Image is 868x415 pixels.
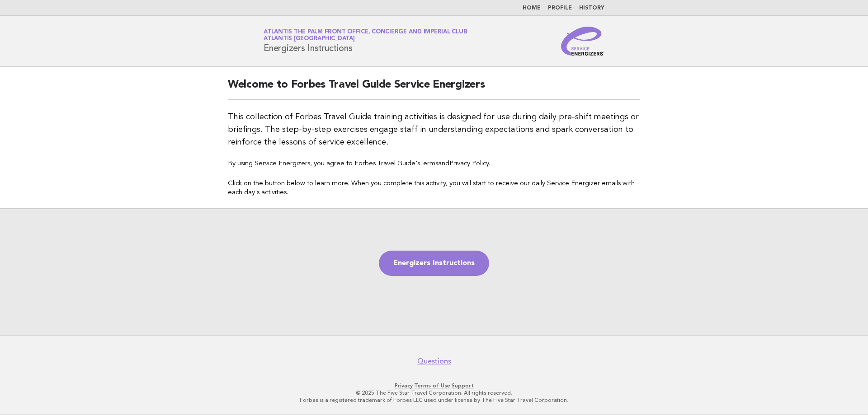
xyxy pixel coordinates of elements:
[228,78,640,100] h2: Welcome to Forbes Travel Guide Service Energizers
[264,29,467,42] a: Atlantis The Palm Front Office, Concierge and Imperial ClubAtlantis [GEOGRAPHIC_DATA]
[395,382,413,389] a: Privacy
[523,5,541,11] a: Home
[414,382,450,389] a: Terms of Use
[264,36,355,42] span: Atlantis [GEOGRAPHIC_DATA]
[264,29,467,53] h1: Energizers Instructions
[228,179,640,197] p: Click on the button below to learn more. When you complete this activity, you will start to recei...
[579,5,604,11] a: History
[548,5,572,11] a: Profile
[420,160,438,167] a: Terms
[228,111,640,149] p: This collection of Forbes Travel Guide training activities is designed for use during daily pre-s...
[379,251,489,276] a: Energizers Instructions
[449,160,489,167] a: Privacy Policy
[157,389,711,396] p: © 2025 The Five Star Travel Corporation. All rights reserved.
[417,357,451,366] a: Questions
[228,159,640,168] p: By using Service Energizers, you agree to Forbes Travel Guide's and .
[157,396,711,404] p: Forbes is a registered trademark of Forbes LLC used under license by The Five Star Travel Corpora...
[157,382,711,389] p: · ·
[561,27,604,56] img: Service Energizers
[452,382,474,389] a: Support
